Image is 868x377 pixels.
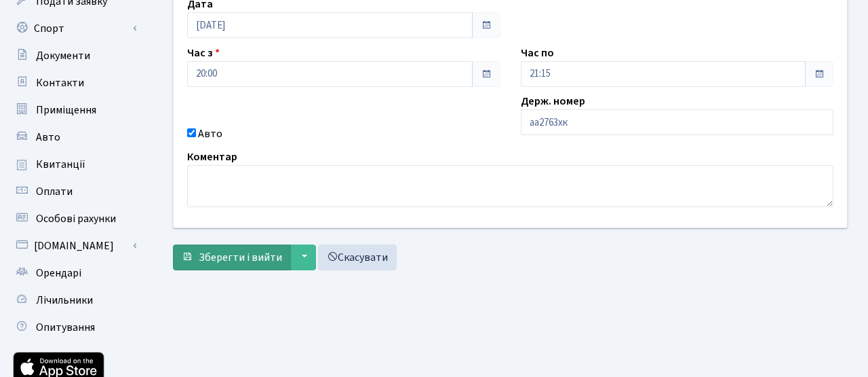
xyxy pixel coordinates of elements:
[36,157,85,172] span: Квитанції
[198,126,222,142] label: Авто
[36,211,116,226] span: Особові рахунки
[7,96,142,124] a: Приміщення
[36,266,81,281] span: Орендарі
[36,48,90,63] span: Документи
[36,130,60,145] span: Авто
[36,103,96,118] span: Приміщення
[199,250,282,265] span: Зберегти і вийти
[7,15,142,42] a: Спорт
[187,45,220,61] label: Час з
[7,259,142,287] a: Орендарі
[7,151,142,178] a: Квитанції
[7,69,142,96] a: Контакти
[521,45,554,61] label: Час по
[7,287,142,314] a: Лічильники
[36,184,73,199] span: Оплати
[521,109,834,135] input: AA0001AA
[7,42,142,69] a: Документи
[7,124,142,151] a: Авто
[36,75,84,90] span: Контакти
[173,245,291,270] button: Зберегти і вийти
[36,320,95,335] span: Опитування
[521,93,585,109] label: Держ. номер
[7,232,142,259] a: [DOMAIN_NAME]
[7,314,142,341] a: Опитування
[187,149,237,165] label: Коментар
[36,293,93,308] span: Лічильники
[7,205,142,232] a: Особові рахунки
[318,245,397,270] a: Скасувати
[7,178,142,205] a: Оплати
